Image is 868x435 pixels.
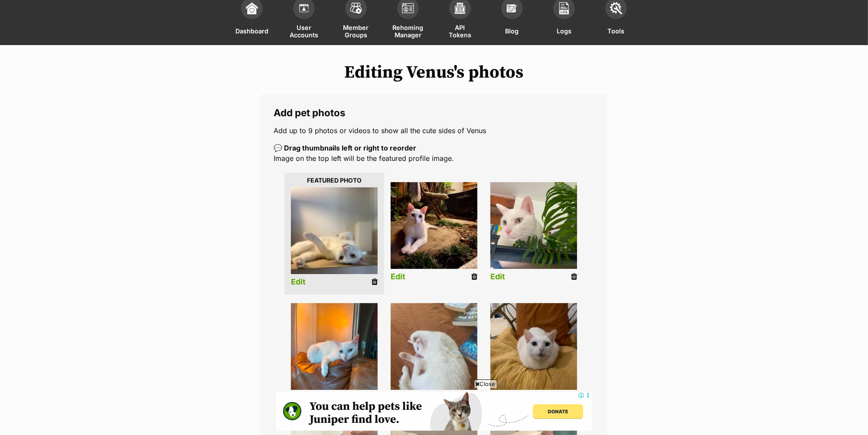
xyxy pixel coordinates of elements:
p: Add up to 9 photos or videos to show all the cute sides of Venus [274,125,594,136]
p: Image on the top left will be the featured profile image. [274,143,594,164]
span: User Accounts [289,23,319,39]
img: team-members-icon-5396bd8760b3fe7c0b43da4ab00e1e3bb1a5d9ba89233759b79545d2d3fc5d0d.svg [350,3,362,14]
span: Logs [557,23,571,39]
img: dashboard-icon-eb2f2d2d3e046f16d808141f083e7271f6b2e854fb5c12c21221c1fb7104beca.svg [246,2,258,14]
a: Edit [490,272,505,281]
span: Dashboard [235,23,268,39]
img: api-icon-849e3a9e6f871e3acf1f60245d25b4cd0aad652aa5f5372336901a6a67317bd8.svg [454,2,466,14]
img: mxt0aqi5objoljzfpovl.jpg [391,182,477,269]
img: u70ul0rzaeuewymeyibn.jpg [391,303,477,390]
img: members-icon-d6bcda0bfb97e5ba05b48644448dc2971f67d37433e5abca221da40c41542bd5.svg [298,2,310,14]
img: logs-icon-5bf4c29380941ae54b88474b1138927238aebebbc450bc62c8517511492d5a22.svg [558,2,570,14]
a: Edit [391,272,405,281]
span: Blog [506,23,519,39]
span: Tools [608,23,625,39]
span: Close [474,379,497,388]
legend: Add pet photos [274,107,594,118]
img: px7nww5pzqcgve7ljldc.jpg [490,182,577,269]
b: 💬 Drag thumbnails left or right to reorder [274,144,416,152]
img: qp7a4sdteppx7lfqddlw.jpg [291,303,378,390]
img: group-profile-icon-3fa3cf56718a62981997c0bc7e787c4b2cf8bcc04b72c1350f741eb67cf2f40e.svg [402,3,414,13]
img: gma1docm0anr7ia8hv1n.jpg [291,187,378,274]
span: API Tokens [445,23,475,39]
iframe: Advertisement [276,392,592,431]
img: p92dly9qcubyv052hxas.jpg [490,303,577,390]
img: tools-icon-677f8b7d46040df57c17cb185196fc8e01b2b03676c49af7ba82c462532e62ee.svg [610,2,622,14]
span: Member Groups [341,23,371,39]
a: Edit [291,278,306,287]
span: Rehoming Manager [393,23,424,39]
img: blogs-icon-e71fceff818bbaa76155c998696f2ea9b8fc06abc828b24f45ee82a475c2fd99.svg [506,2,518,14]
h1: Editing Venus's photos [128,62,740,82]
